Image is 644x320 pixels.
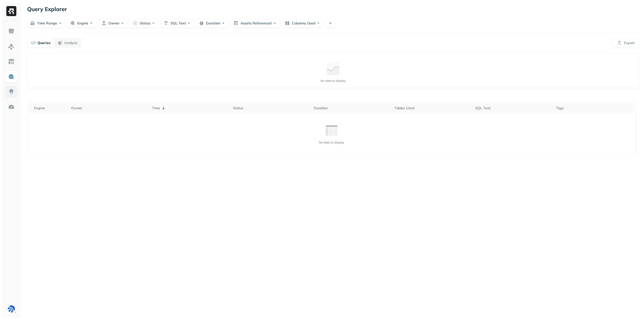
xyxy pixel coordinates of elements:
[282,19,324,28] button: Columns Used
[8,104,15,110] img: Optimization
[8,74,15,80] img: Query Explorer
[319,140,344,144] p: No data to display
[67,19,97,28] button: Engine
[8,89,15,95] img: Insights
[233,106,309,111] div: Status
[613,38,639,47] button: Export
[64,41,77,45] p: Analysis
[231,19,280,28] button: Assets Referenced
[27,19,65,28] button: Time Range
[8,28,15,35] img: Dashboard
[320,79,346,83] p: No data to display
[130,19,159,28] button: Status
[8,43,15,50] img: Assets
[394,106,470,111] div: Tables Used
[152,105,228,111] div: Time
[556,106,632,111] div: Tags
[161,19,194,28] button: SQL Text
[8,305,15,312] img: BAM
[27,5,67,14] p: Query Explorer
[314,106,389,111] div: Duration
[6,6,16,16] img: Ryft
[99,19,128,28] button: Owner
[8,58,15,65] img: Asset Explorer
[71,106,147,111] div: Owner
[37,41,51,45] p: Queries
[475,106,551,111] div: SQL Text
[34,106,66,111] div: Engine
[196,19,229,28] button: Duration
